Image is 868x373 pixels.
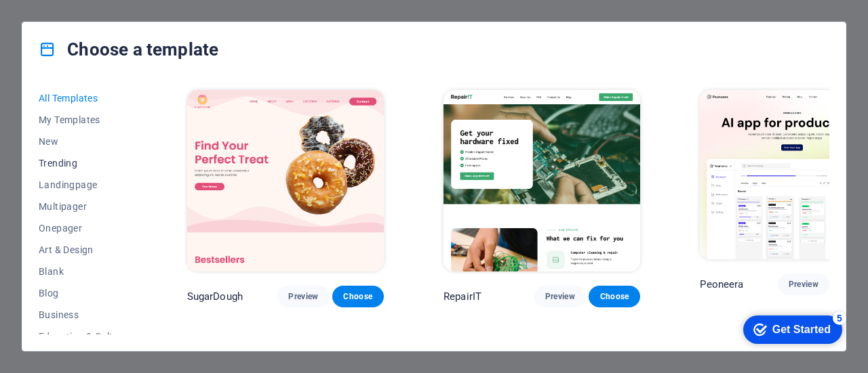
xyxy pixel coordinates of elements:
div: Get Started 5 items remaining, 0% complete [11,7,110,35]
span: Art & Design [39,244,127,255]
img: SugarDough [187,90,384,271]
span: Choose [343,291,373,302]
button: Preview [534,286,586,307]
button: Trending [39,152,127,174]
button: Blank [39,261,127,282]
span: Preview [545,291,575,302]
div: Get Started [40,15,98,27]
button: My Templates [39,109,127,131]
button: Art & Design [39,239,127,261]
span: Blog [39,288,127,299]
button: Business [39,304,127,326]
span: Preview [789,279,818,290]
button: Choose [332,286,384,307]
button: Onepager [39,217,127,239]
span: Multipager [39,201,127,212]
span: Education & Culture [39,331,127,342]
p: SugarDough [187,290,243,303]
span: Choose [599,291,629,302]
button: Preview [778,273,829,295]
span: Onepager [39,223,127,234]
span: Trending [39,158,127,169]
button: New [39,131,127,152]
span: All Templates [39,93,127,104]
button: Landingpage [39,174,127,196]
h4: Choose a template [39,39,218,60]
button: Blog [39,282,127,304]
button: Preview [277,286,329,307]
span: Preview [288,291,318,302]
p: Peoneera [700,278,743,291]
img: RepairIT [443,90,640,271]
button: All Templates [39,87,127,109]
p: RepairIT [443,290,481,303]
span: Landingpage [39,179,127,190]
div: 5 [100,3,114,16]
span: My Templates [39,114,127,125]
button: Multipager [39,196,127,217]
button: Education & Culture [39,326,127,347]
span: Business [39,309,127,320]
button: Choose [589,286,640,307]
span: New [39,136,127,147]
span: Blank [39,266,127,277]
